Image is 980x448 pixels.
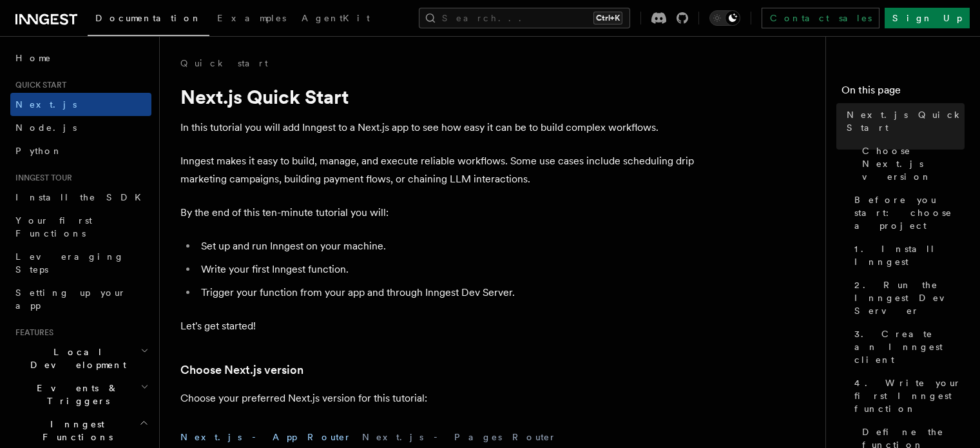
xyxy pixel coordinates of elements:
span: Your first Functions [15,215,92,239]
kbd: Ctrl+K [593,12,622,24]
a: Home [10,46,151,70]
a: AgentKit [294,4,378,35]
a: Contact sales [762,8,879,28]
p: Let's get started! [180,317,696,335]
span: 2. Run the Inngest Dev Server [854,278,965,317]
span: Node.js [15,122,77,133]
a: Setting up your app [10,281,151,317]
span: Next.js Quick Start [847,108,965,134]
button: Toggle dark mode [709,10,740,26]
a: Quick start [180,57,268,70]
span: Inngest tour [10,173,72,183]
h1: Next.js Quick Start [180,85,696,108]
p: Inngest makes it easy to build, manage, and execute reliable workflows. Some use cases include sc... [180,152,696,188]
span: 3. Create an Inngest client [854,327,965,366]
a: Before you start: choose a project [849,188,965,237]
span: Events & Triggers [10,382,140,407]
span: 4. Write your first Inngest function [854,376,965,415]
a: Choose Next.js version [857,139,965,188]
a: Next.js Quick Start [841,103,965,139]
span: Before you start: choose a project [854,193,965,232]
a: 1. Install Inngest [849,237,965,273]
a: Your first Functions [10,209,151,245]
span: Leveraging Steps [15,251,124,275]
a: Leveraging Steps [10,245,151,281]
span: Install the SDK [15,192,149,202]
span: Quick start [10,80,66,90]
p: By the end of this ten-minute tutorial you will: [180,204,696,222]
a: Node.js [10,116,151,139]
p: In this tutorial you will add Inngest to a Next.js app to see how easy it can be to build complex... [180,119,696,137]
a: Python [10,139,151,162]
button: Search...Ctrl+K [419,8,630,28]
span: Home [15,52,52,64]
li: Set up and run Inngest on your machine. [197,237,696,255]
span: 1. Install Inngest [854,242,965,268]
button: Events & Triggers [10,376,151,413]
span: Examples [217,13,286,23]
a: 3. Create an Inngest client [849,322,965,371]
button: Local Development [10,340,151,376]
li: Trigger your function from your app and through Inngest Dev Server. [197,284,696,302]
p: Choose your preferred Next.js version for this tutorial: [180,389,696,407]
a: 4. Write your first Inngest function [849,371,965,420]
span: Local Development [10,346,140,371]
span: Inngest Functions [10,418,139,443]
a: Install the SDK [10,186,151,209]
a: Documentation [88,4,209,36]
a: Examples [209,4,294,35]
span: Setting up your app [15,287,126,311]
a: Next.js [10,93,151,116]
span: Features [10,327,53,338]
span: Choose Next.js version [862,144,965,183]
li: Write your first Inngest function. [197,260,696,278]
span: Documentation [95,13,202,23]
a: 2. Run the Inngest Dev Server [849,273,965,322]
a: Choose Next.js version [180,361,303,379]
span: Next.js [15,99,77,110]
h4: On this page [841,83,965,103]
span: AgentKit [302,13,370,23]
a: Sign Up [885,8,970,28]
span: Python [15,146,62,156]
